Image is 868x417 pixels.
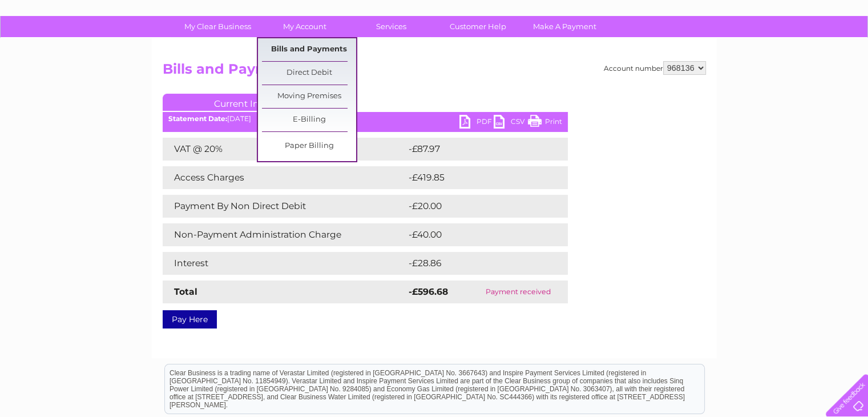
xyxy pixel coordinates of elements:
td: -£40.00 [406,223,547,246]
a: Paper Billing [262,135,356,158]
a: Make A Payment [518,16,612,37]
td: Interest [163,252,406,275]
a: Blog [769,49,785,57]
td: -£20.00 [406,195,547,218]
strong: -£596.68 [409,286,448,297]
a: Customer Help [431,16,525,37]
a: E-Billing [262,109,356,131]
td: -£28.86 [406,252,547,275]
td: VAT @ 20% [163,138,406,161]
a: Energy [696,49,721,57]
td: Payment received [469,280,567,303]
a: My Account [257,16,352,37]
a: My Clear Business [171,16,265,37]
td: Access Charges [163,166,406,189]
a: Log out [830,49,857,57]
td: Payment By Non Direct Debit [163,195,406,218]
a: Water [667,49,689,57]
h2: Bills and Payments [163,61,706,83]
a: CSV [494,115,528,131]
td: -£419.85 [406,166,548,189]
a: Pay Here [163,310,217,328]
td: -£87.97 [406,138,546,161]
div: [DATE] [163,115,568,123]
a: Print [528,115,562,131]
a: Direct Debit [262,62,356,85]
a: Services [344,16,438,37]
a: Moving Premises [262,85,356,108]
b: Statement Date: [168,114,227,123]
a: Telecoms [728,49,762,57]
a: Bills and Payments [262,38,356,61]
a: Current Invoice [163,94,334,111]
td: Non-Payment Administration Charge [163,223,406,246]
a: Contact [792,49,820,57]
div: Clear Business is a trading name of Verastar Limited (registered in [GEOGRAPHIC_DATA] No. 3667643... [165,6,704,55]
strong: Total [174,286,197,297]
a: PDF [459,115,494,131]
a: 0333 014 3131 [653,6,732,20]
div: Account number [604,61,706,75]
img: logo.png [30,30,88,65]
